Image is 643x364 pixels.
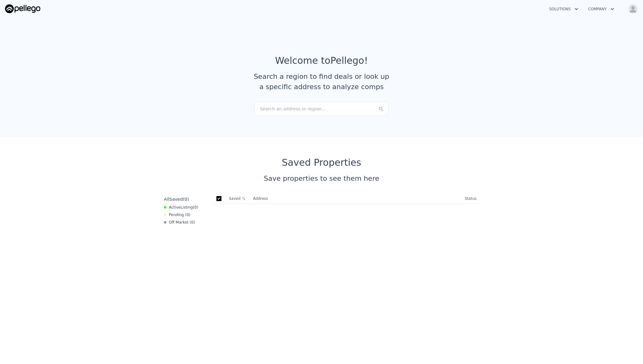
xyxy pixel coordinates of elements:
[169,205,198,210] span: Active ( 0 )
[161,157,482,168] div: Saved Properties
[164,220,195,225] div: Off Market ( 0 )
[628,4,638,14] img: avatar
[226,194,251,204] th: Saved
[583,3,619,15] button: Company
[164,196,189,202] div: All ( 0 )
[462,194,479,204] th: Status
[161,173,482,184] div: Save properties to see them here
[164,212,190,217] div: Pending ( 0 )
[169,197,183,202] span: Saved
[251,71,392,92] div: Search a region to find deals or look up a specific address to analyze comps
[544,3,583,15] button: Solutions
[180,205,193,210] span: Listing
[5,4,40,13] img: Pellego
[255,102,388,116] div: Search an address or region...
[275,55,368,66] div: Welcome to Pellego !
[251,194,462,204] th: Address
